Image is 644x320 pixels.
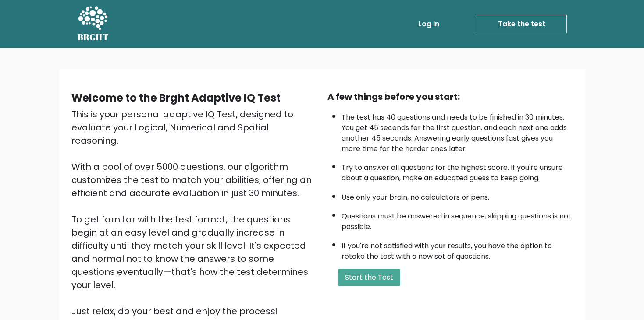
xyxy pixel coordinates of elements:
h5: BRGHT [78,32,109,42]
a: Take the test [477,15,567,33]
div: A few things before you start: [327,90,573,103]
button: Start the Test [338,269,400,286]
b: Welcome to the Brght Adaptive IQ Test [71,91,281,105]
li: Questions must be answered in sequence; skipping questions is not possible. [342,207,573,232]
a: BRGHT [78,4,109,45]
li: If you're not satisfied with your results, you have the option to retake the test with a new set ... [342,236,573,262]
a: Log in [415,15,443,33]
li: The test has 40 questions and needs to be finished in 30 minutes. You get 45 seconds for the firs... [342,108,573,154]
li: Try to answer all questions for the highest score. If you're unsure about a question, make an edu... [342,158,573,183]
div: This is your personal adaptive IQ Test, designed to evaluate your Logical, Numerical and Spatial ... [71,108,317,318]
li: Use only your brain, no calculators or pens. [342,188,573,203]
